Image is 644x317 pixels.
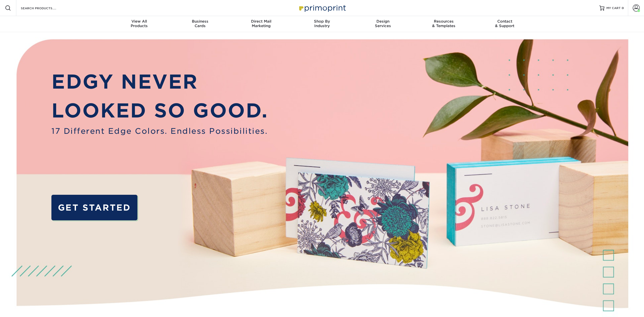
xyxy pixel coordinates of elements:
[231,16,292,32] a: Direct MailMarketing
[292,19,353,24] span: Shop By
[292,16,353,32] a: Shop ByIndustry
[606,6,621,10] span: MY CART
[231,19,292,28] div: Marketing
[109,19,170,24] span: View All
[231,19,292,24] span: Direct Mail
[109,16,170,32] a: View AllProducts
[170,19,231,28] div: Cards
[170,19,231,24] span: Business
[20,5,69,11] input: SEARCH PRODUCTS.....
[474,16,535,32] a: Contact& Support
[109,19,170,28] div: Products
[413,19,474,28] div: & Templates
[413,19,474,24] span: Resources
[51,195,137,220] a: GET STARTED
[413,16,474,32] a: Resources& Templates
[474,19,535,24] span: Contact
[352,16,413,32] a: DesignServices
[297,3,347,13] img: Primoprint
[622,6,624,10] span: 0
[352,19,413,28] div: Services
[292,19,353,28] div: Industry
[170,16,231,32] a: BusinessCards
[51,67,268,96] p: EDGY NEVER
[51,96,268,125] p: LOOKED SO GOOD.
[51,125,268,137] span: 17 Different Edge Colors. Endless Possibilities.
[352,19,413,24] span: Design
[474,19,535,28] div: & Support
